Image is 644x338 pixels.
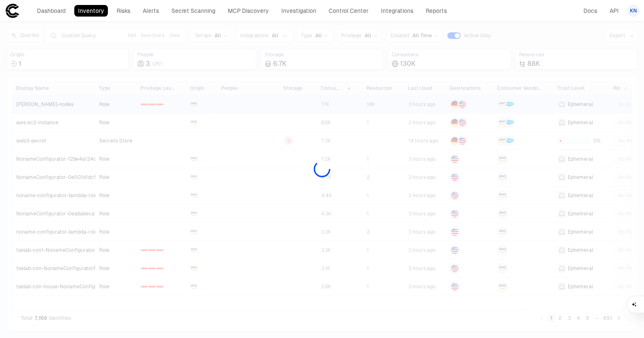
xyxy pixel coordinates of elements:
a: Dashboard [33,5,69,17]
a: Control Center [325,5,372,17]
a: Inventory [74,5,108,17]
a: Reports [422,5,451,17]
a: Integrations [377,5,417,17]
a: Alerts [139,5,163,17]
a: MCP Discovery [224,5,273,17]
span: KN [630,7,637,14]
a: Investigation [278,5,320,17]
button: KN [627,5,639,17]
a: Docs [580,5,601,17]
a: API [606,5,622,17]
a: Secret Scanning [168,5,219,17]
a: Risks [113,5,134,17]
